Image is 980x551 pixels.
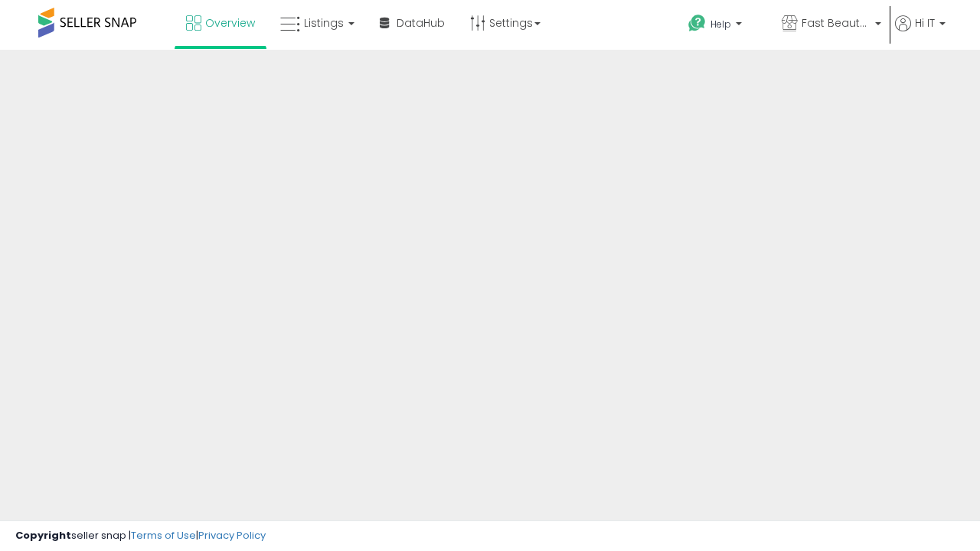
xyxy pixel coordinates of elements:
[676,2,768,50] a: Help
[198,528,266,543] a: Privacy Policy
[895,15,946,50] a: Hi IT
[802,15,871,31] span: Fast Beauty ([GEOGRAPHIC_DATA])
[205,15,255,31] span: Overview
[304,15,344,31] span: Listings
[131,528,196,543] a: Terms of Use
[15,529,266,543] div: seller snap | |
[915,15,935,31] span: Hi IT
[688,14,707,33] i: Get Help
[397,15,445,31] span: DataHub
[15,528,71,543] strong: Copyright
[710,18,731,31] span: Help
